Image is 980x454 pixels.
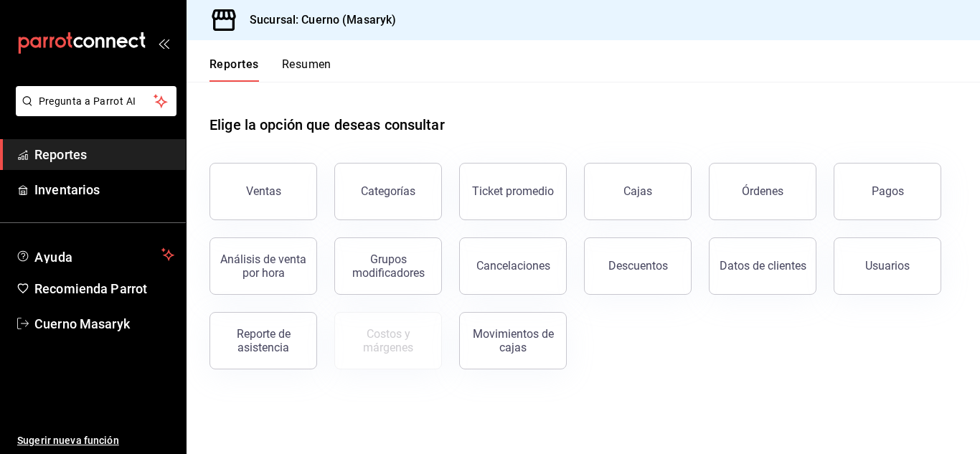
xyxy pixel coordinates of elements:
a: Cajas [584,163,692,220]
a: Pregunta a Parrot AI [10,104,176,119]
button: Cancelaciones [459,237,567,295]
div: Cancelaciones [476,259,550,273]
div: Análisis de venta por hora [219,252,308,280]
div: Reporte de asistencia [219,327,308,354]
div: Datos de clientes [720,259,806,273]
span: Pregunta a Parrot AI [39,94,154,109]
button: Órdenes [709,163,816,220]
h1: Elige la opción que deseas consultar [209,114,445,136]
button: Ventas [209,163,317,220]
span: Sugerir nueva función [17,433,174,448]
div: Categorías [361,184,415,198]
button: Reportes [209,57,259,82]
button: Reporte de asistencia [209,312,317,369]
button: Descuentos [584,237,692,295]
span: Recomienda Parrot [34,279,174,298]
div: Costos y márgenes [344,327,433,354]
button: Movimientos de cajas [459,312,567,369]
button: Grupos modificadores [334,237,442,295]
div: Cajas [623,183,653,200]
div: Usuarios [865,259,910,273]
div: Ticket promedio [472,184,554,198]
button: Contrata inventarios para ver este reporte [334,312,442,369]
h3: Sucursal: Cuerno (Masaryk) [238,11,396,29]
span: Reportes [34,145,174,164]
button: open_drawer_menu [158,37,169,49]
span: Ayuda [34,246,156,263]
div: Movimientos de cajas [468,327,557,354]
div: Ventas [246,184,281,198]
button: Ticket promedio [459,163,567,220]
span: Inventarios [34,180,174,199]
span: Cuerno Masaryk [34,314,174,334]
button: Usuarios [834,237,941,295]
button: Categorías [334,163,442,220]
div: Órdenes [742,184,783,198]
button: Resumen [282,57,331,82]
div: Pagos [872,184,904,198]
button: Análisis de venta por hora [209,237,317,295]
div: Descuentos [608,259,668,273]
div: Grupos modificadores [344,252,433,280]
button: Datos de clientes [709,237,816,295]
button: Pagos [834,163,941,220]
div: navigation tabs [209,57,331,82]
button: Pregunta a Parrot AI [16,86,176,116]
